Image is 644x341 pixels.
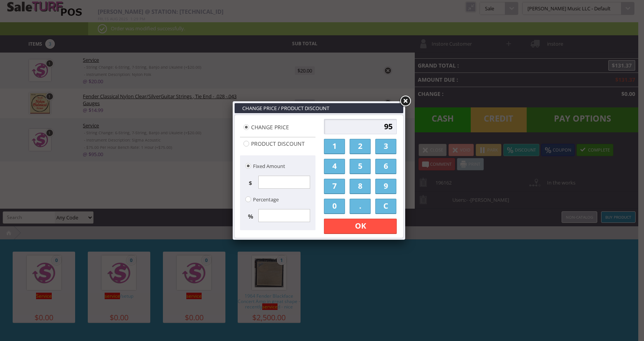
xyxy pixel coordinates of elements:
a: . [350,199,371,214]
a: C [375,199,396,214]
input: Fixed Amount [245,163,251,169]
a: 5 [350,159,371,174]
input: Percentage [245,196,251,202]
a: 2 [350,139,371,154]
a: 8 [350,179,371,194]
a: 6 [375,159,396,174]
input: Product Discount [243,141,249,147]
a: 4 [324,159,345,174]
label: Fixed Amount [245,160,287,170]
a: 3 [375,139,396,154]
a: 9 [375,179,396,194]
label: Percentage [245,193,281,203]
label: Change Price [243,121,312,131]
label: % [245,209,258,220]
input: Change Price [243,124,249,130]
a: OK [324,219,397,234]
a: 0 [324,199,345,214]
a: 7 [324,179,345,194]
a: 1 [324,139,345,154]
h3: Change Price / Product Discount [235,103,403,113]
a: Close [398,94,412,108]
label: Product Discount [243,137,312,147]
label: $ [245,176,258,186]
